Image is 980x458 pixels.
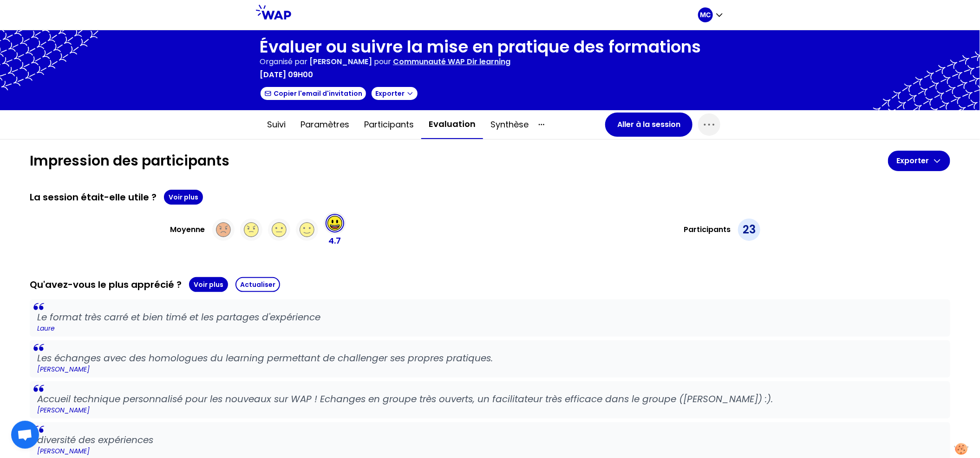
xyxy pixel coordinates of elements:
p: Accueil technique personnalisé pour les nouveaux sur WAP ! Echanges en groupe très ouverts, un fa... [37,392,943,405]
h1: Évaluer ou suivre la mise en pratique des formations [260,38,701,56]
p: [DATE] 09h00 [260,69,313,80]
p: Laure [37,324,943,333]
button: MC [698,7,724,22]
button: Participants [357,111,421,139]
div: La session était-elle utile ? [30,190,950,205]
p: 4.7 [329,234,341,247]
button: Actualiser [235,277,280,292]
p: Le format très carré et bien timé et les partages d'expérience [37,311,943,324]
h3: Participants [684,224,731,235]
div: Qu'avez-vous le plus apprécié ? [30,277,950,292]
h1: Impression des participants [30,153,888,169]
button: Evaluation [421,110,483,139]
button: Aller à la session [605,113,693,137]
button: Synthèse [483,111,536,139]
p: [PERSON_NAME] [37,446,943,456]
h3: Moyenne [170,224,205,235]
button: Paramètres [293,111,357,139]
button: Copier l'email d'invitation [260,86,367,101]
p: pour [374,56,391,67]
p: Communauté WAP Dir learning [393,56,510,67]
p: 23 [743,222,756,237]
p: [PERSON_NAME] [37,405,943,415]
button: Voir plus [189,277,228,292]
button: Exporter [888,151,950,171]
p: Organisé par [260,56,307,67]
p: Les échanges avec des homologues du learning permettant de challenger ses propres pratiques. [37,352,943,365]
p: [PERSON_NAME] [37,365,943,374]
button: Voir plus [164,190,203,205]
p: diversité des expériences [37,433,943,446]
button: Exporter [371,86,418,101]
span: [PERSON_NAME] [309,56,372,67]
div: Ouvrir le chat [11,421,39,449]
p: MC [700,10,711,20]
button: Suivi [260,111,293,139]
